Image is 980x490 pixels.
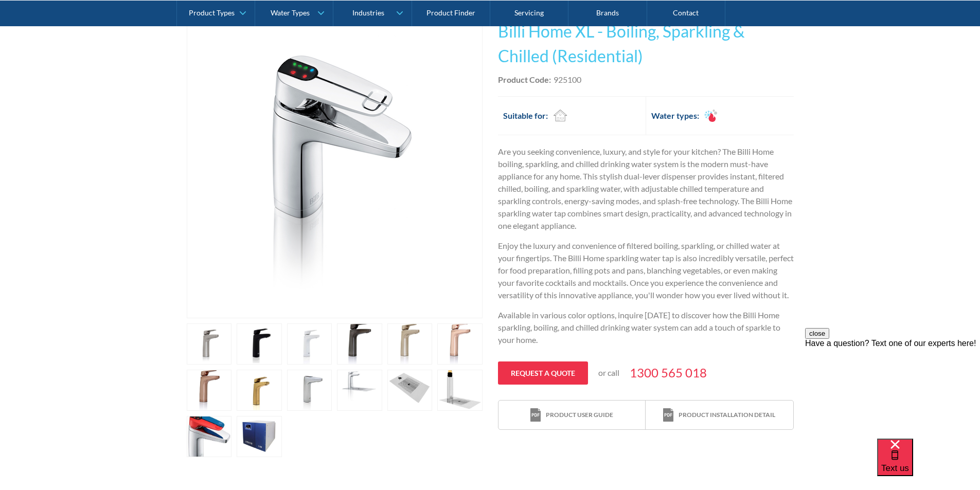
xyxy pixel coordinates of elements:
[233,9,437,318] img: Billi Home Boiling, Chilled and Sparkling Residential with XL Levered Dispenser
[498,19,794,68] h1: Billi Home XL - Boiling, Sparkling & Chilled (Residential)
[437,370,483,411] a: open lightbox
[187,416,232,457] a: open lightbox
[503,110,548,122] h2: Suitable for:
[237,323,282,365] a: open lightbox
[352,8,384,17] div: Industries
[187,323,232,365] a: open lightbox
[805,328,980,451] iframe: podium webchat widget prompt
[237,370,282,411] a: open lightbox
[498,240,794,301] p: Enjoy the luxury and convenience of filtered boiling, sparkling, or chilled water at your fingert...
[187,9,483,318] a: open lightbox
[630,364,707,382] a: 1300 565 018
[554,74,581,86] div: 925100
[663,408,673,422] img: print icon
[189,8,235,17] div: Product Types
[387,370,433,411] a: open lightbox
[498,75,551,84] strong: Product Code:
[237,416,282,457] a: open lightbox
[598,367,619,379] p: or call
[337,323,382,365] a: open lightbox
[437,323,483,365] a: open lightbox
[187,370,232,411] a: open lightbox
[498,146,794,232] p: Are you seeking convenience, luxury, and style for your kitchen? The Billi Home boiling, sparklin...
[646,401,793,430] a: print iconProduct installation detail
[651,110,699,122] h2: Water types:
[287,370,332,411] a: open lightbox
[498,361,588,385] a: Request a quote
[337,370,382,411] a: open lightbox
[530,408,541,422] img: print icon
[287,323,332,365] a: open lightbox
[271,8,310,17] div: Water Types
[387,323,433,365] a: open lightbox
[877,439,980,490] iframe: podium webchat widget bubble
[679,410,775,420] div: Product installation detail
[498,401,646,430] a: print iconProduct user guide
[498,309,794,346] p: Available in various color options, inquire [DATE] to discover how the Billi Home sparkling, boil...
[546,410,613,420] div: Product user guide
